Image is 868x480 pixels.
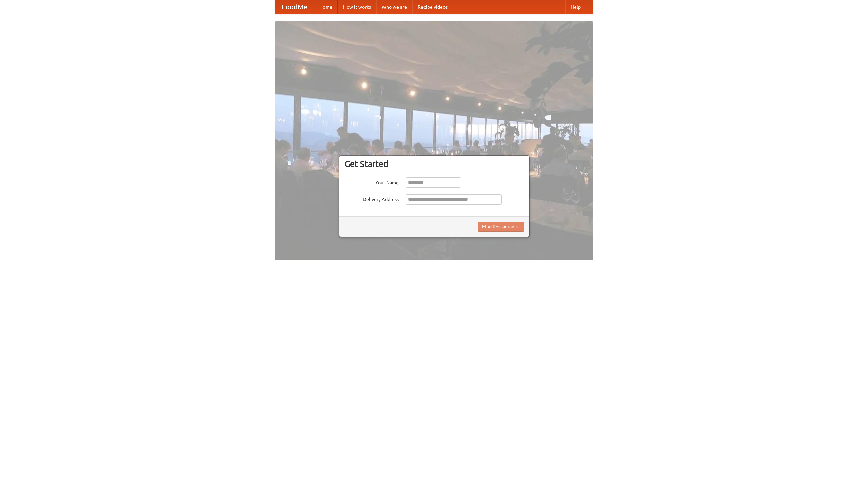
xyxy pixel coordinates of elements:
a: How it works [338,0,376,14]
label: Delivery Address [344,194,399,203]
a: Home [314,0,338,14]
label: Your Name [344,177,399,186]
a: Recipe videos [412,0,453,14]
a: FoodMe [275,0,314,14]
a: Help [565,0,586,14]
h3: Get Started [344,159,524,169]
a: Who we are [376,0,412,14]
button: Find Restaurants! [478,222,524,232]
